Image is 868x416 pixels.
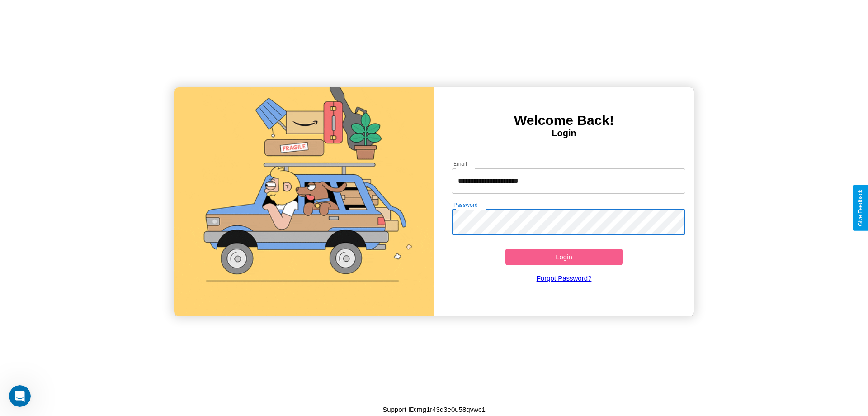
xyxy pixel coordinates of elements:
[434,113,694,128] h3: Welcome Back!
[857,190,863,226] div: Give Feedback
[453,201,477,209] label: Password
[174,87,434,316] img: gif
[9,385,31,407] iframe: Intercom live chat
[505,249,623,265] button: Login
[453,160,467,167] label: Email
[447,265,681,291] a: Forgot Password?
[382,403,486,416] p: Support ID: mg1r43q3e0u58qvwc1
[434,128,694,139] h4: Login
